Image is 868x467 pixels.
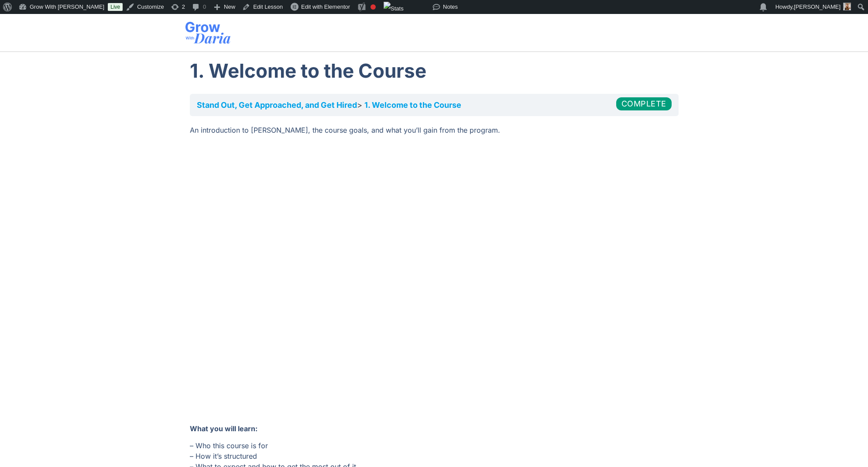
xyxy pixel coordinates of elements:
[384,2,404,16] img: Views over 48 hours. Click for more Jetpack Stats.
[371,4,376,10] div: Focus keyphrase not set
[190,56,679,85] h1: 1. Welcome to the Course
[190,125,679,135] p: An introduction to [PERSON_NAME], the course goals, and what you’ll gain from the program.
[301,3,350,10] span: Edit with Elementor
[190,424,257,433] strong: What you will learn:
[190,94,679,116] nav: Breadcrumbs
[197,100,357,110] a: Stand Out, Get Approached, and Get Hired​
[794,3,841,10] span: [PERSON_NAME]
[616,97,672,110] div: Complete
[364,100,461,110] a: 1. Welcome to the Course
[108,3,123,11] a: Live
